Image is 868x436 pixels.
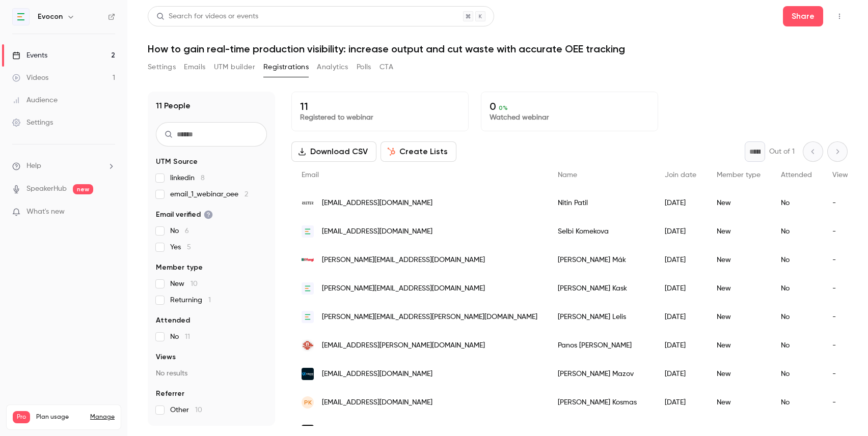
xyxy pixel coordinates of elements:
div: [DATE] [655,331,707,360]
div: - [822,331,861,360]
img: panagiotopoulos.gr [302,339,314,352]
span: Name [558,171,577,179]
img: evocon.com [302,225,314,238]
span: email_1_webinar_oee [170,189,248,199]
li: help-dropdown-opener [12,161,115,171]
button: Create Lists [381,141,456,162]
span: linkedin [170,173,205,183]
div: Audience [12,95,58,105]
span: Views [156,352,176,362]
iframe: Noticeable Trigger [103,208,115,217]
span: 8 [201,175,205,182]
section: facet-groups [156,157,267,415]
span: Referrer [156,389,184,399]
div: [DATE] [655,303,707,331]
p: Watched webinar [490,112,649,123]
div: - [822,303,861,331]
div: [PERSON_NAME] Kask [548,274,655,303]
span: Views [832,171,851,179]
span: Email [302,171,319,179]
div: [PERSON_NAME] Kosmas [548,388,655,417]
div: [DATE] [655,217,707,246]
p: 11 [300,100,460,112]
div: [DATE] [655,189,707,217]
div: New [707,360,771,388]
button: CTA [379,59,393,75]
p: 0 [490,100,649,112]
img: evocon.com [302,311,314,323]
img: rieter.com [302,197,314,209]
div: No [771,303,822,331]
span: Attended [781,171,812,179]
span: [EMAIL_ADDRESS][PERSON_NAME][DOMAIN_NAME] [322,340,485,351]
span: 5 [187,244,191,251]
span: Email verified [156,210,213,220]
div: New [707,388,771,417]
div: Videos [12,73,48,83]
div: Events [12,50,47,61]
span: What's new [26,207,65,217]
span: 6 [185,227,189,235]
div: New [707,274,771,303]
span: [EMAIL_ADDRESS][DOMAIN_NAME] [322,369,432,380]
p: Out of 1 [769,147,795,157]
h1: How to gain real-time production visibility: increase output and cut waste with accurate OEE trac... [148,43,848,55]
span: [EMAIL_ADDRESS][DOMAIN_NAME] [322,198,432,209]
div: New [707,217,771,246]
h6: Evocon [38,12,63,22]
div: New [707,246,771,274]
div: No [771,360,822,388]
span: 11 [185,333,190,340]
span: Attended [156,315,190,326]
button: Emails [184,59,205,75]
img: evocon.com [302,282,314,295]
div: - [822,388,861,417]
span: new [73,184,93,194]
div: - [822,189,861,217]
span: No [170,332,190,342]
div: New [707,331,771,360]
div: Nitin Patil [548,189,655,217]
div: [PERSON_NAME] Lelis [548,303,655,331]
div: [DATE] [655,388,707,417]
span: Member type [717,171,761,179]
span: [EMAIL_ADDRESS][DOMAIN_NAME] [322,397,432,408]
a: Manage [90,413,115,421]
div: - [822,217,861,246]
img: biofungi.hu [302,254,314,266]
div: No [771,189,822,217]
span: 10 [195,406,202,414]
div: New [707,303,771,331]
img: Evocon [13,9,29,25]
button: Share [783,6,823,26]
button: Registrations [263,59,309,75]
div: [DATE] [655,246,707,274]
div: Panos [PERSON_NAME] [548,331,655,360]
span: [EMAIL_ADDRESS][DOMAIN_NAME] [322,226,432,237]
span: No [170,226,189,236]
button: UTM builder [214,59,255,75]
button: Analytics [317,59,348,75]
div: - [822,274,861,303]
p: Registered to webinar [300,112,460,123]
div: [PERSON_NAME] Mák [548,246,655,274]
span: [PERSON_NAME][EMAIL_ADDRESS][DOMAIN_NAME] [322,283,485,294]
div: Selbi Komekova [548,217,655,246]
span: Join date [665,171,696,179]
span: New [170,279,198,289]
div: [DATE] [655,360,707,388]
span: Returning [170,295,211,305]
span: PK [304,398,312,407]
div: Search for videos or events [156,11,258,22]
a: SpeakerHub [26,184,67,194]
div: [PERSON_NAME] Mazov [548,360,655,388]
p: No results [156,368,267,379]
button: Polls [357,59,371,75]
span: 1 [208,297,211,304]
img: viravix.com [302,368,314,380]
h1: 11 People [156,100,191,112]
span: 2 [245,191,248,198]
span: Yes [170,242,191,252]
span: Help [26,161,41,171]
div: No [771,217,822,246]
